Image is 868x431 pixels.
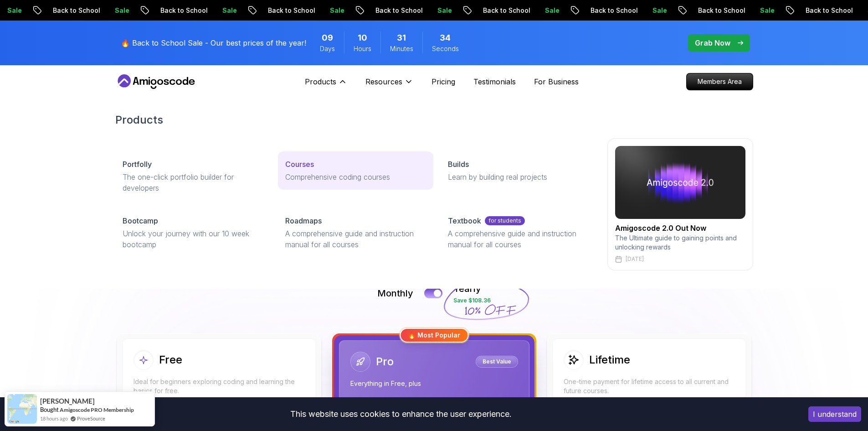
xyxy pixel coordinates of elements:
p: A comprehensive guide and instruction manual for all courses [285,228,426,250]
a: BuildsLearn by building real projects [441,151,596,190]
h2: Pro [376,354,394,369]
img: amigoscode 2.0 [615,146,745,219]
p: Textbook [448,215,481,226]
p: Best Value [477,357,517,366]
p: Sale [215,6,244,15]
span: Minutes [390,44,413,53]
p: Unlock your journey with our 10 week bootcamp [123,228,263,250]
p: The one-click portfolio builder for developers [123,171,263,193]
p: Back to School [691,6,753,15]
p: Sale [323,6,352,15]
p: 🔥 Back to School Sale - Our best prices of the year! [121,37,306,48]
a: Pricing [431,76,455,87]
p: Ideal for beginners exploring coding and learning the basics for free. [134,377,305,395]
p: Bootcamp [123,215,158,226]
span: 10 Hours [358,31,367,44]
p: Back to School [153,6,215,15]
p: Roadmaps [285,215,322,226]
a: Members Area [686,73,753,90]
a: Amigoscode PRO Membership [60,406,134,413]
p: Back to School [46,6,108,15]
span: [PERSON_NAME] [40,397,95,405]
p: Builds [448,159,469,170]
span: 18 hours ago [40,415,68,422]
p: Courses [285,159,314,170]
p: Products [305,76,336,87]
a: Textbookfor studentsA comprehensive guide and instruction manual for all courses [441,208,596,257]
p: Sale [108,6,137,15]
button: Products [305,76,347,94]
p: A comprehensive guide and instruction manual for all courses [448,228,589,250]
span: 34 Seconds [440,31,451,44]
p: Resources [365,76,402,87]
a: amigoscode 2.0Amigoscode 2.0 Out NowThe Ultimate guide to gaining points and unlocking rewards[DATE] [607,138,753,270]
p: Everything in Free, plus [350,379,518,388]
span: Days [320,44,335,53]
p: Sale [430,6,459,15]
p: Back to School [368,6,430,15]
h2: Products [115,113,753,127]
button: Accept cookies [808,406,861,422]
h2: Amigoscode 2.0 Out Now [615,223,745,234]
p: Sale [538,6,567,15]
span: 9 Days [322,31,333,44]
p: Sale [645,6,674,15]
p: Back to School [583,6,645,15]
span: Bought [40,406,59,413]
span: Seconds [432,44,459,53]
img: provesource social proof notification image [7,394,37,424]
p: Sale [753,6,782,15]
a: Testimonials [473,76,516,87]
a: PortfollyThe one-click portfolio builder for developers [115,151,271,201]
p: Monthly [377,287,413,300]
h2: Lifetime [589,353,630,367]
p: Portfolly [123,159,152,170]
button: Resources [365,76,413,94]
a: For Business [534,76,579,87]
a: BootcampUnlock your journey with our 10 week bootcamp [115,208,271,257]
p: Members Area [687,73,753,90]
p: Learn by building real projects [448,171,589,182]
span: 31 Minutes [397,31,406,44]
p: The Ultimate guide to gaining points and unlocking rewards [615,234,745,252]
p: Back to School [476,6,538,15]
div: This website uses cookies to enhance the user experience. [7,404,795,424]
span: Hours [354,44,371,53]
a: RoadmapsA comprehensive guide and instruction manual for all courses [278,208,433,257]
p: Comprehensive coding courses [285,171,426,182]
a: ProveSource [77,415,105,422]
p: for students [485,216,525,225]
p: Back to School [798,6,860,15]
p: One-time payment for lifetime access to all current and future courses. [564,377,735,395]
a: CoursesComprehensive coding courses [278,151,433,190]
p: Grab Now [695,37,730,48]
p: [DATE] [626,255,644,263]
p: Back to School [261,6,323,15]
h2: Free [159,353,182,367]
